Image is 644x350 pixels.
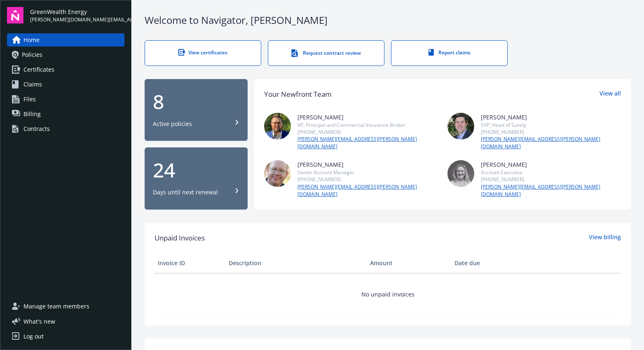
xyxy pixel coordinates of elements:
a: View all [600,89,621,100]
div: Log out [23,330,44,343]
a: Report claims [391,40,508,66]
div: [PERSON_NAME] [481,160,621,169]
a: [PERSON_NAME][EMAIL_ADDRESS][PERSON_NAME][DOMAIN_NAME] [481,183,621,198]
th: Description [225,253,367,273]
div: Active policies [153,120,192,128]
th: Invoice ID [155,253,225,273]
span: What ' s new [23,317,55,326]
th: Amount [367,253,452,273]
span: Certificates [23,63,54,76]
div: View certificates [162,49,244,56]
div: [PHONE_NUMBER] [297,128,438,135]
a: [PERSON_NAME][EMAIL_ADDRESS][PERSON_NAME][DOMAIN_NAME] [297,183,438,198]
div: Account Executive [481,169,621,176]
a: [PERSON_NAME][EMAIL_ADDRESS][PERSON_NAME][DOMAIN_NAME] [297,135,438,150]
img: photo [264,113,291,140]
div: [PHONE_NUMBER] [481,128,621,135]
span: Files [23,93,36,106]
span: Billing [23,107,41,121]
div: [PERSON_NAME] [481,113,621,121]
span: Unpaid Invoices [155,233,205,243]
a: Billing [7,107,124,121]
div: [PERSON_NAME] [297,160,438,169]
a: Files [7,93,124,106]
img: photo [264,160,291,187]
div: Senior Account Manager [297,169,438,176]
div: [PHONE_NUMBER] [297,176,438,183]
div: 24 [153,160,239,180]
img: photo [447,113,474,140]
button: 24Days until next renewal [145,147,248,210]
a: Request contract review [268,40,384,66]
div: [PHONE_NUMBER] [481,176,621,183]
div: VP, Principal and Commercial Insurance Broker [297,121,438,128]
div: SVP, Head of Surety [481,121,621,128]
a: Policies [7,48,124,61]
a: View certificates [145,40,261,66]
span: Home [23,33,40,47]
button: 8Active policies [145,79,248,141]
div: Welcome to Navigator , [PERSON_NAME] [145,13,631,27]
button: GreenWealth Energy[PERSON_NAME][DOMAIN_NAME][EMAIL_ADDRESS][PERSON_NAME][DOMAIN_NAME] [30,7,124,23]
div: Your Newfront Team [264,89,332,100]
a: Certificates [7,63,124,76]
div: 8 [153,92,239,112]
span: Claims [23,78,42,91]
a: View billing [589,233,621,243]
img: photo [447,160,474,187]
span: Policies [22,48,42,61]
a: Home [7,33,124,47]
div: Contracts [23,122,50,135]
span: GreenWealth Energy [30,7,124,16]
div: Request contract review [285,49,368,57]
span: [PERSON_NAME][DOMAIN_NAME][EMAIL_ADDRESS][PERSON_NAME][DOMAIN_NAME] [30,16,124,23]
a: [PERSON_NAME][EMAIL_ADDRESS][PERSON_NAME][DOMAIN_NAME] [481,135,621,150]
th: Date due [451,253,522,273]
div: [PERSON_NAME] [297,113,438,121]
span: Manage team members [23,300,89,313]
div: Days until next renewal [153,188,218,196]
button: What's new [7,317,68,326]
td: No unpaid invoices [155,273,621,315]
a: Claims [7,78,124,91]
div: Report claims [408,49,491,56]
a: Contracts [7,122,124,135]
a: Manage team members [7,300,124,313]
img: navigator-logo.svg [7,7,23,23]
